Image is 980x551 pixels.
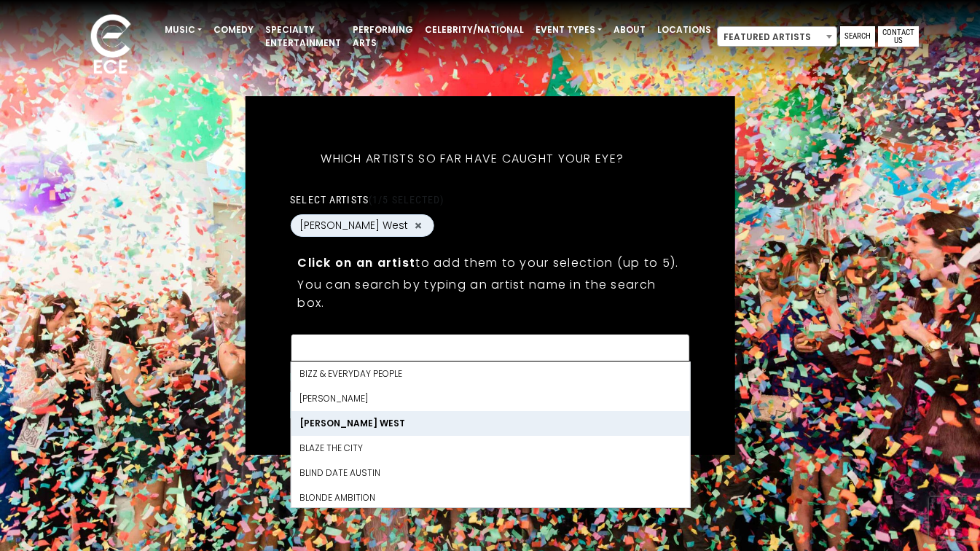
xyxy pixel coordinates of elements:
li: Blind Date Austin [291,461,689,485]
li: [PERSON_NAME] [291,386,689,411]
a: Specialty Entertainment [259,17,347,55]
li: [PERSON_NAME] West [291,411,689,436]
a: About [608,17,651,42]
a: Comedy [208,17,259,42]
img: ece_new_logo_whitev2-1.png [74,10,147,81]
li: Bizz & Everyday People [291,362,689,386]
li: Blonde Ambition [291,485,689,510]
a: Locations [651,17,717,42]
p: to add them to your selection (up to 5). [297,254,683,272]
span: [PERSON_NAME] West [299,218,408,233]
h5: Which artists so far have caught your eye? [290,133,654,185]
a: Event Types [530,17,608,42]
a: Performing Arts [347,17,419,55]
span: Featured Artists [718,27,836,47]
span: Featured Artists [717,26,837,47]
a: Search [840,26,875,47]
a: Contact Us [878,26,919,47]
button: Remove Blair's West [412,219,424,232]
span: (1/5 selected) [369,194,444,206]
strong: Click on an artist [297,254,415,271]
a: Music [159,17,208,42]
a: Celebrity/National [419,17,530,42]
textarea: Search [299,343,681,356]
p: You can search by typing an artist name in the search box. [297,275,683,312]
li: Blaze The City [291,436,689,461]
label: Select artists [290,193,444,206]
